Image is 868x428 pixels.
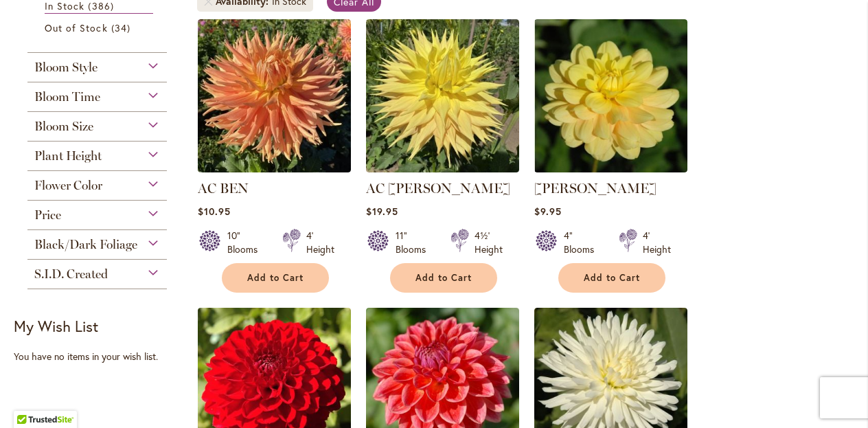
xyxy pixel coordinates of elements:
span: Price [34,207,61,223]
span: $10.95 [198,205,231,218]
span: $9.95 [534,205,562,218]
button: Add to Cart [558,263,665,293]
button: Add to Cart [222,263,329,293]
a: [PERSON_NAME] [534,180,656,196]
a: Out of Stock 34 [45,21,153,35]
a: AHOY MATEY [534,162,687,175]
span: Out of Stock [45,21,108,34]
div: 4" Blooms [564,229,602,256]
a: AC Jeri [366,162,519,175]
span: $19.95 [366,205,398,218]
div: 4' Height [306,229,334,256]
img: AHOY MATEY [534,19,687,172]
span: Add to Cart [247,272,304,284]
span: 34 [111,21,134,35]
span: Plant Height [34,148,102,164]
div: 4' Height [643,229,671,256]
span: S.I.D. Created [34,267,108,282]
span: Add to Cart [415,272,472,284]
span: Flower Color [34,178,102,193]
a: AC BEN [198,180,249,196]
span: Black/Dark Foliage [34,237,137,252]
div: 11" Blooms [396,229,434,256]
span: Bloom Time [34,89,100,104]
div: 4½' Height [475,229,503,256]
a: AC [PERSON_NAME] [366,180,510,196]
strong: My Wish List [14,316,98,336]
img: AC BEN [198,19,351,172]
div: You have no items in your wish list. [14,350,189,363]
button: Add to Cart [390,263,497,293]
span: Add to Cart [584,272,640,284]
iframe: Launch Accessibility Center [10,379,49,418]
img: AC Jeri [366,19,519,172]
a: AC BEN [198,162,351,175]
span: Bloom Size [34,119,93,134]
div: 10" Blooms [227,229,266,256]
span: Bloom Style [34,60,98,75]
